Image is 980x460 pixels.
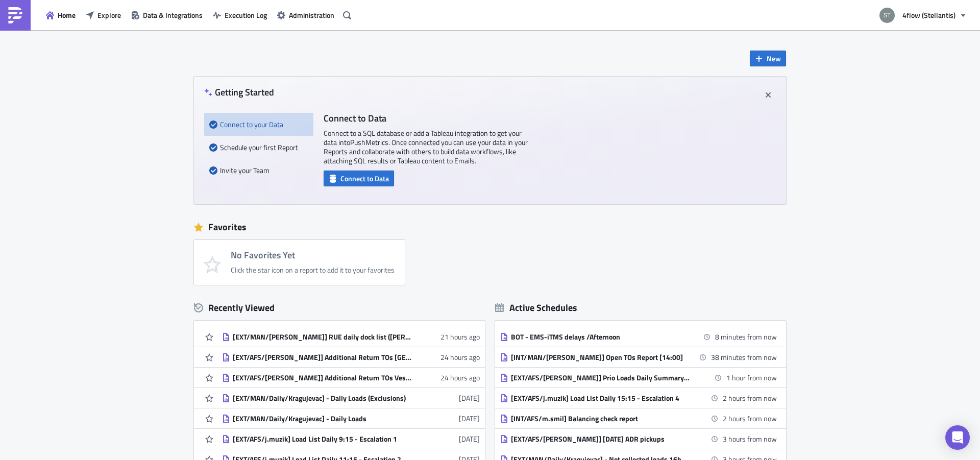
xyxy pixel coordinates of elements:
[459,433,480,444] time: 2025-08-26T14:16:44Z
[750,51,786,66] button: New
[878,7,896,24] img: Avatar
[715,331,777,342] time: 2025-08-29 13:30
[723,433,777,444] time: 2025-08-29 16:00
[208,7,272,23] button: Execution Log
[945,425,970,450] div: Open Intercom Messenger
[289,10,334,20] span: Administration
[222,429,480,449] a: [EXT/AFS/j.muzik] Load List Daily 9:15 - Escalation 1[DATE]
[500,388,777,408] a: [EXT/AFS/j.muzik] Load List Daily 15:15 - Escalation 42 hours from now
[324,172,394,183] a: Connect to Data
[324,171,394,186] button: Connect to Data
[41,7,81,23] button: Home
[511,394,690,403] div: [EXT/AFS/j.muzik] Load List Daily 15:15 - Escalation 4
[726,372,777,383] time: 2025-08-29 14:30
[511,434,690,444] div: [EXT/AFS/[PERSON_NAME]] [DATE] ADR pickups
[233,373,411,382] div: [EXT/AFS/[PERSON_NAME]] Additional Return TOs Vesoul (EU Hubs)
[511,332,690,342] div: BOT - EMS-iTMS delays /Afternoon
[873,4,972,27] button: 4flow (Stellantis)
[97,10,121,20] span: Explore
[222,408,480,428] a: [EXT/MAN/Daily/Kragujevac] - Daily Loads[DATE]
[440,352,480,362] time: 2025-08-28T11:50:00Z
[7,7,23,23] img: PushMetrics
[231,265,395,275] div: Click the star icon on a report to add it to your favorites
[233,332,411,342] div: [EXT/MAN/[PERSON_NAME]] RUE daily dock list ([PERSON_NAME]
[500,429,777,449] a: [EXT/AFS/[PERSON_NAME]] [DATE] ADR pickups3 hours from now
[222,347,480,367] a: [EXT/AFS/[PERSON_NAME]] Additional Return TOs [GEOGRAPHIC_DATA]24 hours ago
[500,347,777,367] a: [INT/MAN/[PERSON_NAME]] Open TOs Report [14:00]38 minutes from now
[500,327,777,347] a: BOT - EMS-iTMS delays /Afternoon8 minutes from now
[58,10,76,20] span: Home
[767,53,781,64] span: New
[272,7,339,23] button: Administration
[511,414,690,423] div: [INT/AFS/m.smil] Balancing check report
[222,368,480,388] a: [EXT/AFS/[PERSON_NAME]] Additional Return TOs Vesoul (EU Hubs)24 hours ago
[204,87,274,98] h4: Getting Started
[126,7,208,23] button: Data & Integrations
[222,327,480,347] a: [EXT/MAN/[PERSON_NAME]] RUE daily dock list ([PERSON_NAME]21 hours ago
[233,394,411,403] div: [EXT/MAN/Daily/Kragujevac] - Daily Loads (Exclusions)
[340,173,389,184] span: Connect to Data
[902,10,955,20] span: 4flow (Stellantis)
[500,368,777,388] a: [EXT/AFS/[PERSON_NAME]] Prio Loads Daily Summary 14:301 hour from now
[233,414,411,423] div: [EXT/MAN/Daily/Kragujevac] - Daily Loads
[231,250,395,260] h4: No Favorites Yet
[459,393,480,403] time: 2025-08-27T06:50:15Z
[324,113,528,124] h4: Connect to Data
[194,300,485,316] div: Recently Viewed
[723,413,777,424] time: 2025-08-29 15:30
[225,10,267,20] span: Execution Log
[233,434,411,444] div: [EXT/AFS/j.muzik] Load List Daily 9:15 - Escalation 1
[711,352,777,362] time: 2025-08-29 14:00
[222,388,480,408] a: [EXT/MAN/Daily/Kragujevac] - Daily Loads (Exclusions)[DATE]
[233,353,411,362] div: [EXT/AFS/[PERSON_NAME]] Additional Return TOs [GEOGRAPHIC_DATA]
[511,373,690,382] div: [EXT/AFS/[PERSON_NAME]] Prio Loads Daily Summary 14:30
[500,408,777,428] a: [INT/AFS/m.smil] Balancing check report2 hours from now
[81,7,126,23] button: Explore
[209,159,308,182] div: Invite your Team
[209,136,308,159] div: Schedule your first Report
[459,413,480,424] time: 2025-08-27T06:49:17Z
[209,113,308,136] div: Connect to your Data
[143,10,203,20] span: Data & Integrations
[495,302,577,313] div: Active Schedules
[324,129,528,165] p: Connect to a SQL database or add a Tableau integration to get your data into PushMetrics . Once c...
[440,331,480,342] time: 2025-08-28T14:11:58Z
[194,220,786,235] div: Favorites
[511,353,690,362] div: [INT/MAN/[PERSON_NAME]] Open TOs Report [14:00]
[440,372,480,383] time: 2025-08-28T11:48:59Z
[723,393,777,403] time: 2025-08-29 15:15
